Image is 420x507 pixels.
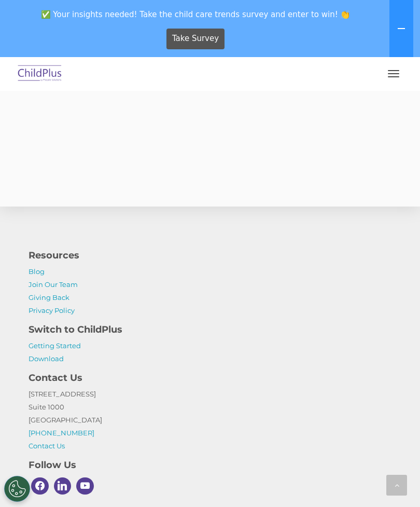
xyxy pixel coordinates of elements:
[29,442,65,450] a: Contact Us
[29,429,94,437] a: [PHONE_NUMBER]
[245,395,420,507] iframe: Chat Widget
[51,475,74,498] a: Linkedin
[74,475,96,498] a: Youtube
[29,388,391,453] p: [STREET_ADDRESS] Suite 1000 [GEOGRAPHIC_DATA]
[29,354,64,363] a: Download
[29,341,81,350] a: Getting Started
[172,30,219,48] span: Take Survey
[4,4,387,24] span: ✅ Your insights needed! Take the child care trends survey and enter to win! 👏
[29,322,391,337] h4: Switch to ChildPlus
[29,280,78,289] a: Join Our Team
[16,62,64,86] img: ChildPlus by Procare Solutions
[4,476,30,502] button: Cookies Settings
[29,475,51,498] a: Facebook
[166,29,225,49] a: Take Survey
[29,306,75,314] a: Privacy Policy
[29,267,45,276] a: Blog
[29,371,391,385] h4: Contact Us
[29,458,391,472] h4: Follow Us
[29,293,69,302] a: Giving Back
[29,248,391,263] h4: Resources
